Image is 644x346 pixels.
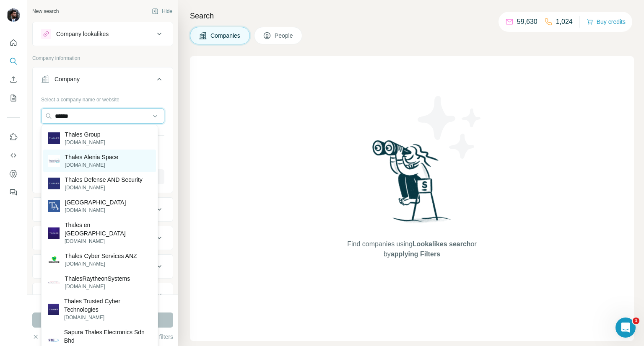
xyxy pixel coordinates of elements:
button: Clear [32,333,56,341]
span: Companies [210,31,241,40]
button: HQ location [33,228,173,248]
button: Enrich CSV [7,72,20,87]
button: Use Surfe on LinkedIn [7,129,20,145]
span: applying Filters [391,250,440,258]
span: 1 [633,318,639,324]
button: Company lookalikes [33,24,173,44]
img: Surfe Illustration - Woman searching with binoculars [369,138,456,231]
p: [DOMAIN_NAME] [65,161,119,169]
p: Thales Alenia Space [65,153,119,161]
div: Select a company name or website [41,93,164,103]
img: Thales Defense AND Security [48,178,60,189]
div: New search [32,8,59,15]
button: Company [33,69,173,93]
p: ThalesRaytheonSystems [65,274,130,283]
span: Lookalikes search [413,240,471,248]
p: [DOMAIN_NAME] [65,238,151,245]
p: 1,024 [556,17,573,27]
p: [DOMAIN_NAME] [65,184,143,191]
button: My lists [7,90,20,106]
p: [DOMAIN_NAME] [65,139,105,146]
div: Company [55,75,80,83]
p: [DOMAIN_NAME] [64,314,151,321]
button: Feedback [7,185,20,200]
img: Thales Academy [48,200,60,212]
img: Thales Trusted Cyber Technologies [48,304,59,315]
p: Thales Group [65,130,105,139]
iframe: Intercom live chat [615,318,636,338]
p: [DOMAIN_NAME] [65,283,130,290]
img: Avatar [7,8,20,22]
button: Employees (size) [33,285,173,305]
button: Use Surfe API [7,148,20,163]
p: Thales en [GEOGRAPHIC_DATA] [65,221,151,238]
h4: Search [190,10,634,22]
img: Thales Group [48,132,60,144]
p: [DOMAIN_NAME] [65,260,137,268]
button: Quick start [7,35,20,50]
img: Thales en España [48,227,60,239]
p: 59,630 [517,17,538,27]
p: Thales Defense AND Security [65,176,143,184]
button: Buy credits [587,16,626,28]
p: Company information [32,54,173,62]
img: Thales Alenia Space [48,155,60,167]
p: Thales Trusted Cyber Technologies [64,297,151,314]
button: Industry [33,199,173,219]
button: Search [7,54,20,69]
img: Thales Cyber Services ANZ [48,254,60,266]
img: Sapura Thales Electronics Sdn Bhd [48,335,59,346]
span: Find companies using or by [345,239,479,259]
img: Surfe Illustration - Stars [412,90,488,165]
p: Thales Cyber Services ANZ [65,252,137,260]
div: Company lookalikes [56,30,109,38]
span: People [275,31,294,40]
p: [DOMAIN_NAME] [65,207,126,214]
p: Sapura Thales Electronics Sdn Bhd [64,328,151,345]
p: [GEOGRAPHIC_DATA] [65,198,126,207]
button: Annual revenue ($) [33,256,173,276]
button: Dashboard [7,166,20,181]
img: ThalesRaytheonSystems [48,276,60,288]
button: Hide [146,5,178,18]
